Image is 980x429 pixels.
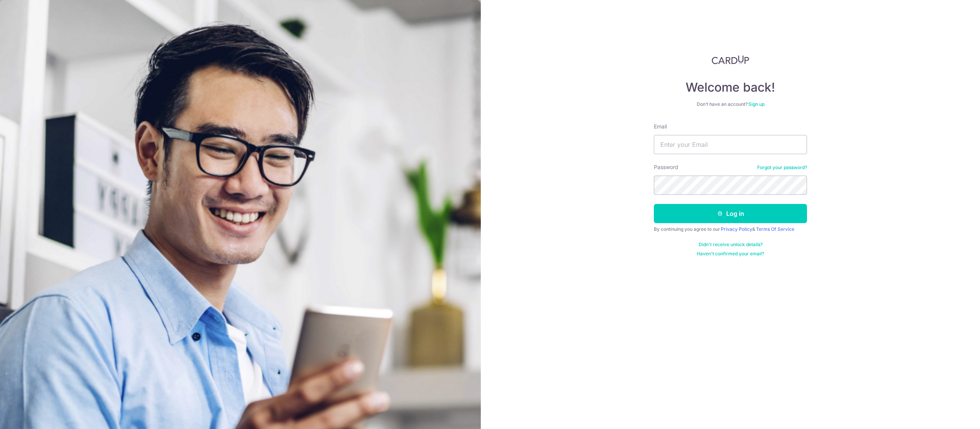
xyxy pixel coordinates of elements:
[654,135,807,154] input: Enter your Email
[748,101,764,107] a: Sign up
[654,80,807,95] h4: Welcome back!
[757,164,807,171] a: Forgot your password?
[654,226,807,232] div: By continuing you agree to our &
[712,55,749,64] img: CardUp Logo
[654,123,667,130] label: Email
[654,101,807,107] div: Don’t have an account?
[654,163,678,171] label: Password
[697,251,764,257] a: Haven't confirmed your email?
[756,226,794,232] a: Terms Of Service
[699,242,763,248] a: Didn't receive unlock details?
[654,204,807,223] button: Log in
[721,226,752,232] a: Privacy Policy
